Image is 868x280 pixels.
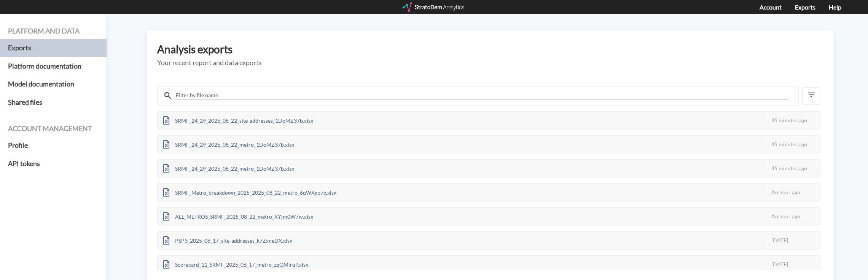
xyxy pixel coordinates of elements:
[8,136,99,155] a: Profile
[158,212,319,219] a: ALL_METROS_SRMF_2025_08_22_metro_XYjm0W7w.xlsx
[8,93,99,112] a: Shared files
[763,136,820,153] div: 45 minutes ago
[158,236,298,243] a: PSP3_2025_06_17_site-addresses_k7ZxneDX.xlsx
[157,43,823,55] h3: Analysis exports
[158,256,314,273] div: Scorecard_11_SRMF_2025_06_17_metro_zqQMlrqP.xlsx
[763,112,820,129] div: 45 minutes ago
[157,59,823,67] h5: Your recent report and data exports
[158,140,299,147] a: SRMF_24_29_2025_08_22_metro_1DoMZ37b.xlsx
[763,184,820,201] div: An hour ago
[763,232,820,249] div: [DATE]
[175,91,789,100] input: Filter by file name
[763,256,820,273] div: [DATE]
[8,39,99,57] a: Exports
[158,116,319,123] a: SRMF_24_29_2025_08_22_site-addresses_1DoMZ37b.xlsx
[763,160,820,177] div: 45 minutes ago
[158,160,299,177] div: SRMF_24_29_2025_08_22_metro_1DoMZ37b.xlsx
[795,3,815,11] a: Exports
[8,57,99,75] a: Platform documentation
[8,27,99,35] h4: Platform and data
[158,136,299,153] div: SRMF_24_29_2025_08_22_metro_1DoMZ37b.xlsx
[8,155,99,173] a: API tokens
[158,112,319,129] div: SRMF_24_29_2025_08_22_site-addresses_1DoMZ37b.xlsx
[829,3,841,11] a: Help
[763,208,820,225] div: An hour ago
[8,75,99,93] a: Model documentation
[158,232,298,249] div: PSP3_2025_06_17_site-addresses_k7ZxneDX.xlsx
[760,3,782,11] a: Account
[8,125,99,133] h4: Account management
[158,260,314,267] a: Scorecard_11_SRMF_2025_06_17_metro_zqQMlrqP.xlsx
[158,188,342,195] a: SRMF_Metro_breakdown_2025_2025_08_22_metro_6qWXgp7g.xlsx
[158,184,342,201] div: SRMF_Metro_breakdown_2025_2025_08_22_metro_6qWXgp7g.xlsx
[158,208,319,225] div: ALL_METROS_SRMF_2025_08_22_metro_XYjm0W7w.xlsx
[158,164,299,171] a: SRMF_24_29_2025_08_22_metro_1DoMZ37b.xlsx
